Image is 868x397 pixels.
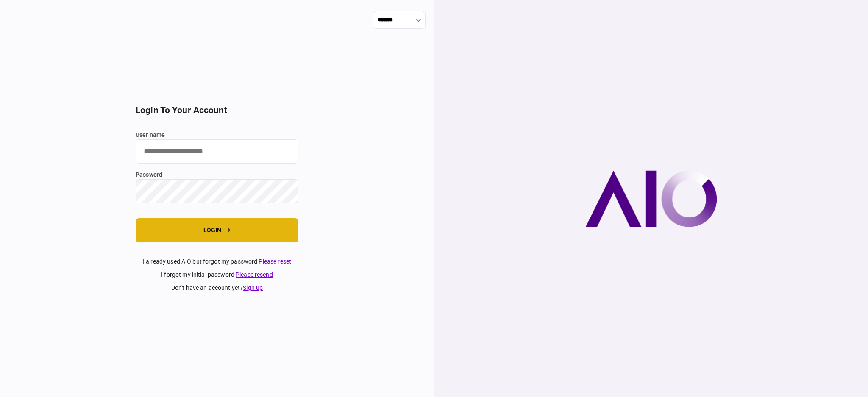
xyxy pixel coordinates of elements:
[136,139,298,164] input: user name
[136,130,298,139] label: user name
[136,105,298,116] h2: login to your account
[136,218,298,242] button: login
[585,170,717,227] img: AIO company logo
[236,271,273,278] a: Please resend
[259,258,291,265] a: Please reset
[136,179,298,203] input: password
[136,283,298,292] div: don't have an account yet ?
[373,11,426,29] input: show language options
[136,270,298,279] div: I forgot my initial password
[136,170,298,179] label: password
[136,257,298,266] div: I already used AIO but forgot my password
[243,284,263,291] a: Sign up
